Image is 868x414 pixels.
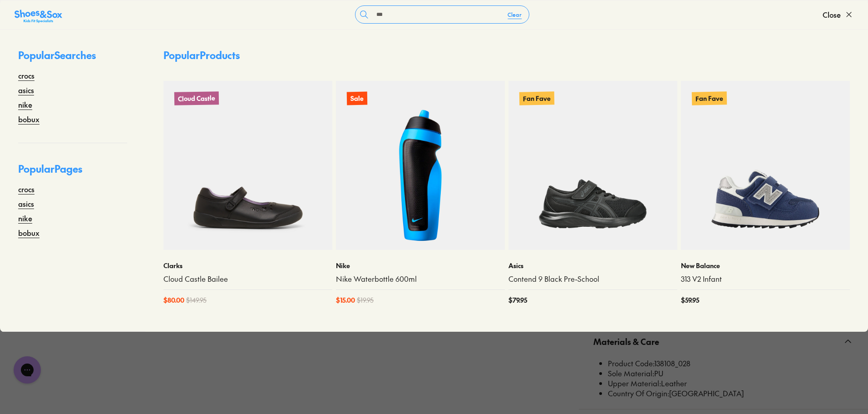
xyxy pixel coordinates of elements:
a: bobux [18,114,39,125]
a: crocs [18,184,35,195]
a: Sale [336,81,505,250]
p: Popular Pages [18,161,127,184]
a: nike [18,99,32,110]
p: Nike [336,261,505,270]
a: 313 V2 Infant [681,274,850,284]
p: Popular Products [163,48,240,63]
p: New Balance [681,261,850,270]
span: Close [823,9,841,20]
a: Fan Fave [508,81,677,250]
li: 138108_028 [608,359,853,369]
p: Clarks [163,261,332,270]
span: $ 59.95 [681,295,699,305]
span: Materials & Care [593,328,659,355]
p: Fan Fave [692,91,727,105]
span: Sole Material: [608,368,654,378]
span: Product Code: [608,358,654,368]
p: Popular Searches [18,48,127,70]
span: Upper Material: [608,378,661,388]
span: $ 15.00 [336,295,355,305]
span: $ 19.95 [357,295,374,305]
a: Contend 9 Black Pre-School [508,274,677,284]
a: asics [18,85,34,95]
button: Clear [500,6,529,23]
p: Cloud Castle [174,91,219,105]
a: asics [18,198,34,209]
button: Close [823,5,853,25]
a: Cloud Castle [163,81,332,250]
a: nike [18,213,32,224]
p: Fan Fave [519,91,554,105]
a: Cloud Castle Bailee [163,274,332,284]
li: Leather [608,379,853,389]
img: SNS_Logo_Responsive.svg [15,9,62,24]
p: Sale [347,91,367,105]
span: $ 79.95 [508,295,527,305]
a: crocs [18,70,35,81]
span: $ 80.00 [163,295,184,305]
p: Asics [508,261,677,270]
button: Materials & Care [579,324,868,359]
a: Shoes &amp; Sox [15,7,62,22]
li: PU [608,369,853,379]
a: Fan Fave [681,81,850,250]
span: Country Of Origin: [608,388,669,398]
li: [GEOGRAPHIC_DATA] [608,389,853,399]
span: $ 149.95 [186,295,207,305]
iframe: Gorgias live chat messenger [9,353,45,387]
a: bobux [18,227,39,238]
a: Nike Waterbottle 600ml [336,274,505,284]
